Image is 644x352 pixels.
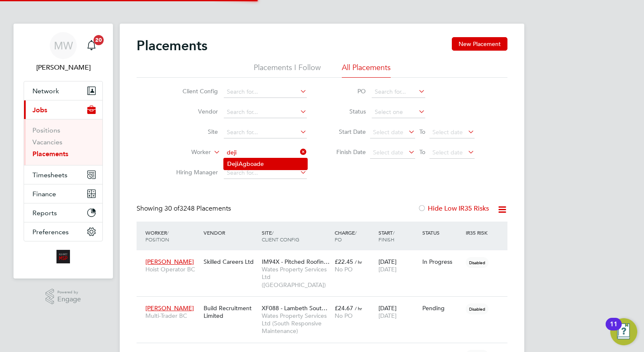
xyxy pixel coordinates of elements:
span: Hoist Operator BC [145,265,199,273]
input: Select one [372,106,425,118]
div: Skilled Careers Ltd [201,254,260,270]
input: Search for... [224,106,307,118]
span: 20 [94,35,104,45]
input: Search for... [224,167,307,179]
a: MW[PERSON_NAME] [24,32,103,73]
li: All Placements [342,62,391,78]
span: Powered by [57,289,81,296]
a: Placements [32,150,68,158]
span: Reports [32,209,57,217]
span: Preferences [32,228,69,236]
div: IR35 Risk [464,225,493,240]
label: Finish Date [328,148,366,156]
span: Select date [432,149,463,156]
span: To [417,126,428,137]
button: Jobs [24,100,102,119]
label: Hiring Manager [169,168,218,176]
a: 20 [83,32,100,59]
span: Wates Property Services Ltd (South Responsive Maintenance) [262,312,330,335]
span: Engage [57,296,81,303]
button: Reports [24,203,102,222]
input: Search for... [224,86,307,98]
span: £24.67 [335,304,353,312]
label: Start Date [328,128,366,135]
span: Select date [432,128,463,136]
div: Status [420,225,464,240]
span: [DATE] [378,265,397,273]
div: Jobs [24,119,102,165]
span: XF088 - Lambeth Sout… [262,304,327,312]
span: [PERSON_NAME] [145,258,194,265]
img: alliancemsp-logo-retina.png [56,250,70,263]
label: Vendor [169,108,218,115]
button: New Placement [452,37,507,51]
div: 11 [610,324,617,335]
nav: Main navigation [13,24,113,279]
a: Go to home page [24,250,103,263]
li: Agboade [224,158,307,170]
span: Finance [32,190,56,198]
span: / PO [335,229,357,243]
b: Deji [227,160,239,168]
span: Select date [373,149,403,156]
button: Network [24,81,102,100]
span: Disabled [466,257,488,268]
span: Timesheets [32,171,67,179]
label: Worker [162,148,211,157]
span: 3248 Placements [164,204,231,213]
div: [DATE] [376,254,420,277]
input: Search for... [224,127,307,138]
div: Charge [333,225,376,247]
li: Placements I Follow [254,62,321,78]
span: No PO [335,312,353,320]
h2: Placements [137,37,207,54]
span: Network [32,87,59,95]
span: [DATE] [378,312,397,320]
div: In Progress [422,258,462,265]
div: [DATE] [376,300,420,324]
span: 30 of [164,204,180,213]
div: Start [376,225,420,247]
button: Open Resource Center, 11 new notifications [610,318,637,345]
span: / hr [355,305,362,311]
a: [PERSON_NAME]Multi-Trader BCBuild Recruitment LimitedXF088 - Lambeth Sout…Wates Property Services... [143,300,507,307]
span: Megan Westlotorn [24,62,103,73]
div: Site [260,225,333,247]
label: Client Config [169,87,218,95]
label: Status [328,108,366,115]
label: Site [169,128,218,135]
button: Finance [24,184,102,203]
span: £22.45 [335,258,353,265]
span: [PERSON_NAME] [145,304,194,312]
span: Disabled [466,303,488,314]
span: / Position [145,229,169,243]
div: Vendor [201,225,260,240]
label: Hide Low IR35 Risks [418,204,489,213]
input: Search for... [224,147,307,159]
span: No PO [335,265,353,273]
div: Build Recruitment Limited [201,300,260,324]
label: PO [328,87,366,95]
span: Multi-Trader BC [145,312,199,320]
button: Preferences [24,222,102,241]
span: Wates Property Services Ltd ([GEOGRAPHIC_DATA]) [262,265,330,289]
a: Powered byEngage [46,289,81,305]
span: / Client Config [262,229,299,243]
a: Vacancies [32,138,62,146]
span: IM94X - Pitched Roofin… [262,258,330,265]
span: To [417,146,428,157]
span: Jobs [32,106,47,114]
span: Select date [373,128,403,136]
div: Pending [422,304,462,312]
div: Worker [143,225,201,247]
span: / hr [355,259,362,265]
div: Showing [137,204,233,213]
span: MW [54,40,73,51]
button: Timesheets [24,165,102,184]
a: Positions [32,126,60,134]
span: / Finish [378,229,394,243]
a: [PERSON_NAME]Hoist Operator BCSkilled Careers LtdIM94X - Pitched Roofin…Wates Property Services L... [143,253,507,260]
input: Search for... [372,86,425,98]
